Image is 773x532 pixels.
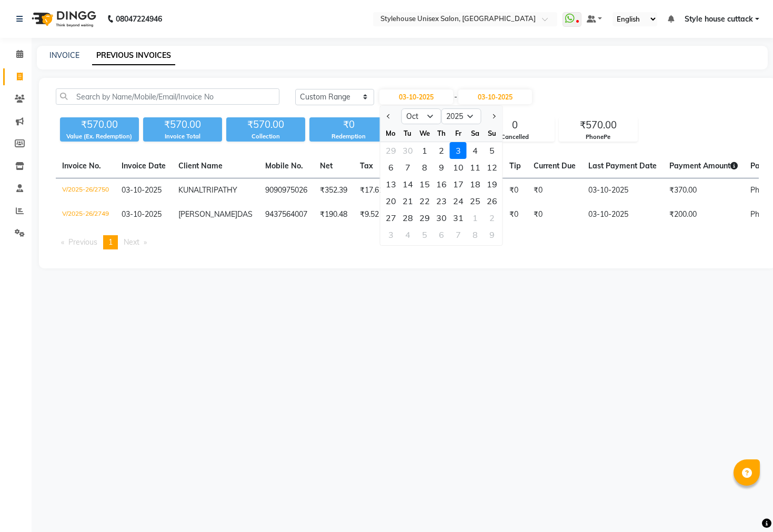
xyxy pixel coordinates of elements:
div: 28 [399,209,416,226]
span: TRIPATHY [202,185,237,195]
div: 19 [484,176,500,193]
td: ₹0 [527,178,582,203]
div: 4 [467,142,484,159]
div: Sunday, November 2, 2025 [484,209,500,226]
div: ₹0 [309,117,388,132]
input: End Date [458,89,532,104]
span: Net [320,161,333,170]
td: ₹0 [503,178,527,203]
div: Monday, October 13, 2025 [383,176,399,193]
div: 24 [450,193,467,209]
div: 2 [484,209,500,226]
div: Thursday, October 9, 2025 [433,159,450,176]
div: Invoice Total [143,132,222,141]
div: Monday, November 3, 2025 [383,226,399,243]
div: 16 [433,176,450,193]
td: ₹370.00 [663,178,744,203]
td: ₹0 [527,203,582,227]
div: Friday, October 31, 2025 [450,209,467,226]
div: PhonePe [559,133,637,142]
div: 18 [467,176,484,193]
div: ₹570.00 [143,117,222,132]
div: 30 [399,142,416,159]
div: Friday, October 24, 2025 [450,193,467,209]
div: Sunday, October 26, 2025 [484,193,500,209]
span: DAS [237,209,253,219]
div: 6 [383,159,399,176]
div: Friday, October 10, 2025 [450,159,467,176]
div: Collection [226,132,305,141]
div: Friday, October 17, 2025 [450,176,467,193]
div: Tuesday, November 4, 2025 [399,226,416,243]
div: 31 [450,209,467,226]
td: ₹17.61 [354,178,389,203]
div: Saturday, October 25, 2025 [467,193,484,209]
a: INVOICE [49,51,79,60]
nav: Pagination [56,235,759,249]
div: 13 [383,176,399,193]
div: Thursday, October 30, 2025 [433,209,450,226]
div: 25 [467,193,484,209]
b: 08047224946 [116,4,162,34]
span: Invoice No. [62,161,101,170]
div: Thursday, October 2, 2025 [433,142,450,159]
div: Monday, October 27, 2025 [383,209,399,226]
div: Sa [467,125,484,142]
div: Tuesday, October 21, 2025 [399,193,416,209]
div: 2 [433,142,450,159]
td: V/2025-26/2749 [56,203,115,227]
div: Thursday, November 6, 2025 [433,226,450,243]
td: 9090975026 [259,178,314,203]
div: Wednesday, October 22, 2025 [416,193,433,209]
button: Next month [489,108,498,125]
div: Cancelled [476,133,554,142]
div: 23 [433,193,450,209]
div: Su [484,125,500,142]
div: Th [433,125,450,142]
span: 03-10-2025 [122,185,162,195]
div: 1 [467,209,484,226]
div: 20 [383,193,399,209]
div: Tuesday, October 28, 2025 [399,209,416,226]
div: Tuesday, September 30, 2025 [399,142,416,159]
div: 8 [467,226,484,243]
div: 0 [476,118,554,133]
div: Value (Ex. Redemption) [60,132,139,141]
div: Wednesday, November 5, 2025 [416,226,433,243]
div: We [416,125,433,142]
td: ₹200.00 [663,203,744,227]
div: 5 [484,142,500,159]
div: Fr [450,125,467,142]
div: Monday, October 6, 2025 [383,159,399,176]
div: 9 [484,226,500,243]
div: Thursday, October 23, 2025 [433,193,450,209]
div: Monday, October 20, 2025 [383,193,399,209]
div: 6 [433,226,450,243]
div: Friday, November 7, 2025 [450,226,467,243]
div: 21 [399,193,416,209]
span: Style house cuttack [685,14,753,25]
div: Wednesday, October 15, 2025 [416,176,433,193]
div: 17 [450,176,467,193]
div: 14 [399,176,416,193]
div: Monday, September 29, 2025 [383,142,399,159]
span: Current Due [534,161,576,170]
div: 4 [399,226,416,243]
td: ₹352.39 [314,178,354,203]
div: 26 [484,193,500,209]
div: Mo [383,125,399,142]
div: 3 [450,142,467,159]
span: [PERSON_NAME] [178,209,237,219]
td: 03-10-2025 [582,203,663,227]
div: Saturday, October 11, 2025 [467,159,484,176]
div: Tuesday, October 14, 2025 [399,176,416,193]
div: Redemption [309,132,388,141]
div: ₹570.00 [226,117,305,132]
div: Sunday, October 19, 2025 [484,176,500,193]
span: Invoice Date [122,161,166,170]
div: 22 [416,193,433,209]
div: 3 [383,226,399,243]
div: ₹570.00 [559,118,637,133]
select: Select month [401,108,441,124]
span: Payment Amount [669,161,738,170]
